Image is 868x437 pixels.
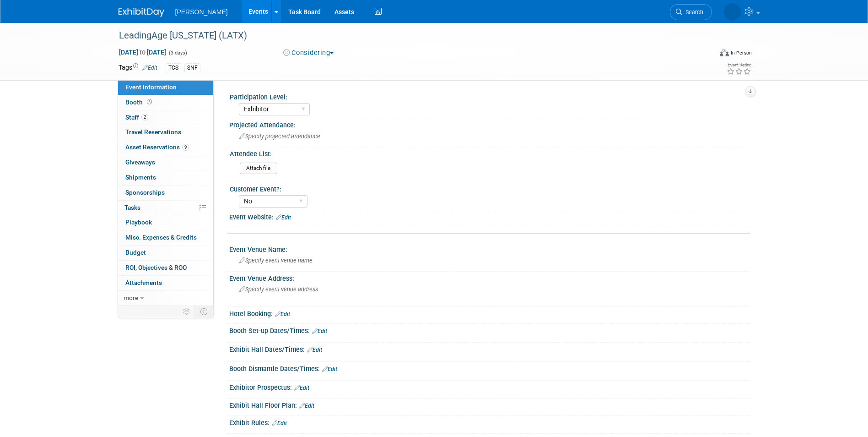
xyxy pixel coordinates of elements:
div: Booth Set-up Dates/Times: [229,324,750,336]
div: In-Person [730,49,752,56]
div: Projected Attendance: [229,118,750,130]
a: Budget [118,246,213,260]
a: Edit [312,328,327,334]
td: Toggle Event Tabs [194,306,213,317]
a: Sponsorships [118,186,213,200]
span: Playbook [125,218,152,226]
span: (3 days) [168,50,187,56]
div: Customer Event?: [230,182,746,194]
a: Giveaways [118,155,213,170]
img: Format-Inperson.png [720,49,729,56]
span: Specify event venue name [239,257,313,264]
img: Amber Vincent [724,3,741,21]
span: Asset Reservations [125,143,189,151]
div: TCS [166,63,181,73]
span: 9 [182,144,189,151]
span: Misc. Expenses & Credits [125,234,197,241]
span: Giveaways [125,158,155,166]
div: Exhibit Rules: [229,416,750,428]
div: Event Venue Address: [229,272,750,283]
div: Event Website: [229,210,750,222]
a: Event Information [118,80,213,95]
div: Participation Level: [230,90,746,102]
div: SNF [184,63,200,73]
span: to [138,49,147,56]
a: Shipments [118,170,213,185]
span: Shipments [125,174,156,181]
span: Event Information [125,83,177,91]
a: Edit [276,214,291,221]
button: Considering [280,48,337,58]
div: Booth Dismantle Dates/Times: [229,362,750,374]
span: Attachments [125,279,162,286]
span: Sponsorships [125,189,165,196]
a: Edit [294,385,309,391]
span: Search [682,9,703,16]
a: Misc. Expenses & Credits [118,230,213,245]
span: Specify event venue address [239,286,318,293]
span: ROI, Objectives & ROO [125,264,187,271]
a: Booth [118,95,213,110]
div: Exhibit Hall Dates/Times: [229,343,750,355]
a: Playbook [118,215,213,230]
div: Exhibit Hall Floor Plan: [229,399,750,410]
img: ExhibitDay [119,8,164,17]
span: [DATE] [DATE] [119,48,167,56]
a: Edit [322,366,337,372]
span: Staff [125,114,148,121]
a: Travel Reservations [118,125,213,140]
a: Edit [272,420,287,426]
span: Tasks [124,204,140,211]
span: 2 [141,114,148,120]
div: Exhibitor Prospectus: [229,381,750,393]
span: Booth [125,98,154,106]
a: Staff2 [118,110,213,125]
span: Specify projected attendance [239,133,320,140]
span: Budget [125,249,146,256]
span: Travel Reservations [125,128,181,136]
a: ROI, Objectives & ROO [118,261,213,275]
a: Attachments [118,276,213,290]
div: LeadingAge [US_STATE] (LATX) [116,27,698,44]
div: Hotel Booking: [229,307,750,319]
div: Event Format [658,48,752,61]
a: Search [670,4,712,20]
span: more [124,294,138,301]
td: Tags [119,63,157,73]
div: Attendee List: [230,147,746,158]
a: Edit [299,403,314,409]
a: Edit [307,347,322,353]
a: Tasks [118,201,213,215]
a: Edit [275,311,290,317]
a: Asset Reservations9 [118,140,213,155]
span: [PERSON_NAME] [175,8,228,16]
a: Edit [142,65,157,71]
a: more [118,291,213,306]
div: Event Rating [727,63,751,67]
div: Event Venue Name: [229,243,750,254]
td: Personalize Event Tab Strip [179,306,195,317]
span: Booth not reserved yet [145,98,154,105]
